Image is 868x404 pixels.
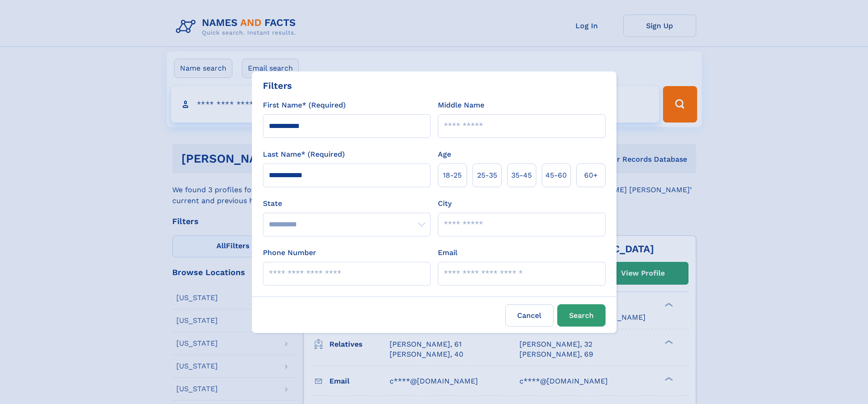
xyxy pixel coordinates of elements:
[263,100,346,111] label: First Name* (Required)
[263,198,431,209] label: State
[511,170,532,181] span: 35‑45
[438,198,452,209] label: City
[545,170,567,181] span: 45‑60
[438,149,451,160] label: Age
[438,247,457,258] label: Email
[477,170,497,181] span: 25‑35
[263,247,316,258] label: Phone Number
[584,170,598,181] span: 60+
[505,304,554,327] label: Cancel
[263,79,292,92] div: Filters
[557,304,606,327] button: Search
[438,100,484,111] label: Middle Name
[263,149,345,160] label: Last Name* (Required)
[443,170,462,181] span: 18‑25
